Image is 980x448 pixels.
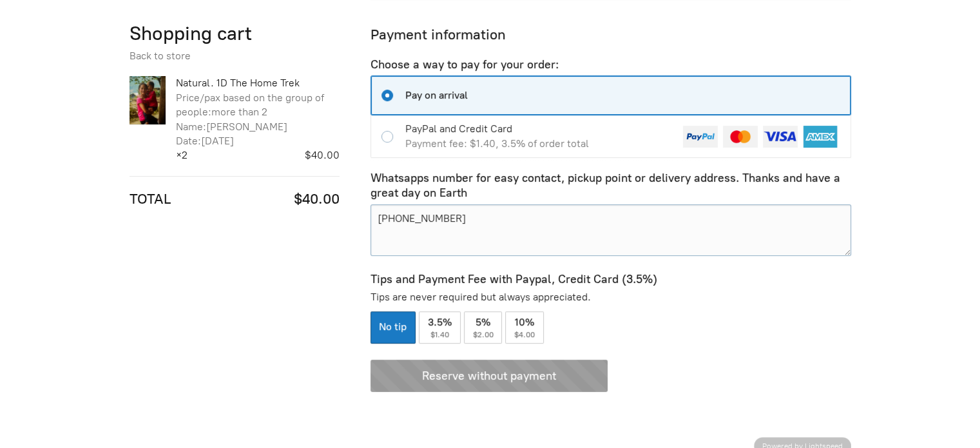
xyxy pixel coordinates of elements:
[723,126,758,148] img: master_card
[176,121,206,133] div: Name:
[472,330,493,339] span: $2.00
[130,50,191,62] a: Back to store
[405,88,844,102] div: Pay on arrival
[430,330,449,339] span: $1.40
[370,204,851,256] textarea: Leave us a note about your order
[476,315,490,329] span: 5%
[370,26,851,44] div: Payment information
[176,92,324,118] div: Price/pax based on the group of people:
[211,106,267,118] div: more than 2
[130,190,218,209] td: Total
[514,330,535,339] span: $4.00
[176,135,201,147] div: Date:
[201,135,234,147] div: [DATE]
[187,148,340,162] div: $40.00
[405,122,677,136] div: PayPal and Credit Card
[803,126,838,148] img: amex
[370,272,851,287] p: Tips and Payment Fee with Paypal, Credit Card (3.5%)
[130,21,340,46] h1: Shopping cart
[176,148,187,162] div: × 2
[370,57,851,72] p: Choose a way to pay for your order:
[294,190,340,209] span: $40.00
[405,137,677,151] div: Payment fee: $1.40, 3.5% of order total
[683,126,718,148] img: paypal
[176,76,340,90] a: Natural. 1D The Home Trek
[515,315,534,329] span: 10%
[763,126,798,148] img: visa
[370,171,851,201] p: Whatsapps number for easy contact, pickup point or delivery address. Thanks and have a great day ...
[428,315,452,329] span: 3.5%
[206,121,287,133] div: [PERSON_NAME]
[370,290,851,304] p: Tips are never required but always appreciated.
[130,49,340,63] div: Breadcrumbs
